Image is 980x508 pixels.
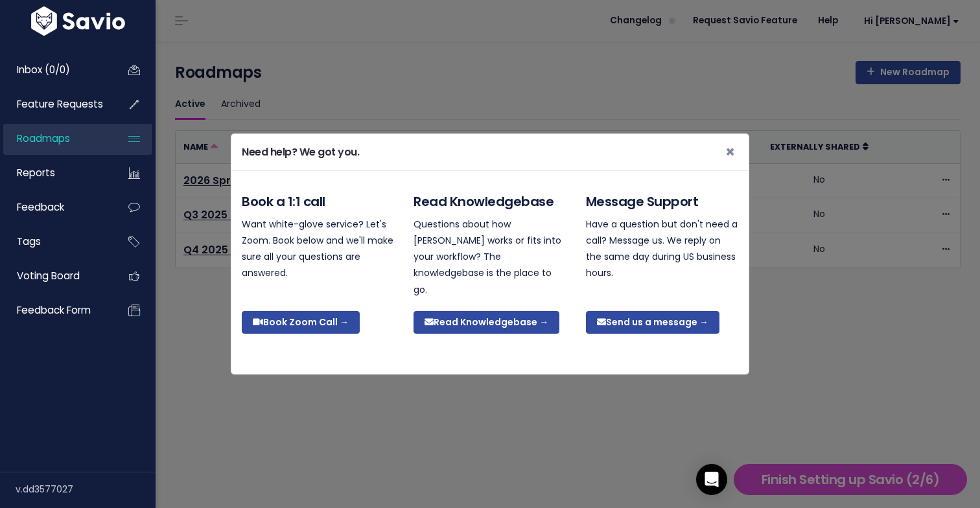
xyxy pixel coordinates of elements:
h5: Need help? We got you. [242,144,359,160]
span: Roadmaps [17,132,70,145]
span: Feedback [17,200,64,214]
a: Feedback [3,192,108,222]
a: Voting Board [3,261,108,291]
p: Have a question but don't need a call? Message us. We reply on the same day during US business ho... [586,216,738,282]
div: v.dd3577027 [16,472,156,506]
a: Feedback form [3,295,108,325]
a: Feature Requests [3,89,108,119]
a: Tags [3,227,108,257]
h5: Book a 1:1 call [242,192,394,211]
a: Read Knowledgebase → [414,311,559,334]
a: Inbox (0/0) [3,55,108,85]
a: Reports [3,158,108,188]
span: Feature Requests [17,97,103,111]
span: Voting Board [17,269,80,283]
span: Inbox (0/0) [17,63,70,76]
p: Want white-glove service? Let's Zoom. Book below and we'll make sure all your questions are answe... [242,216,394,282]
a: Roadmaps [3,124,108,154]
h5: Read Knowledgebase [414,192,566,211]
span: Tags [17,235,41,248]
img: logo-white.9d6f32f41409.svg [28,6,128,36]
a: Send us a message → [586,311,719,334]
span: × [725,141,735,163]
h5: Message Support [586,192,738,211]
div: Open Intercom Messenger [696,464,727,495]
p: Questions about how [PERSON_NAME] works or fits into your workflow? The knowledgebase is the plac... [414,216,566,298]
span: Feedback form [17,303,91,317]
a: Book Zoom Call → [242,311,360,334]
button: Close [715,134,745,170]
span: Reports [17,166,55,179]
